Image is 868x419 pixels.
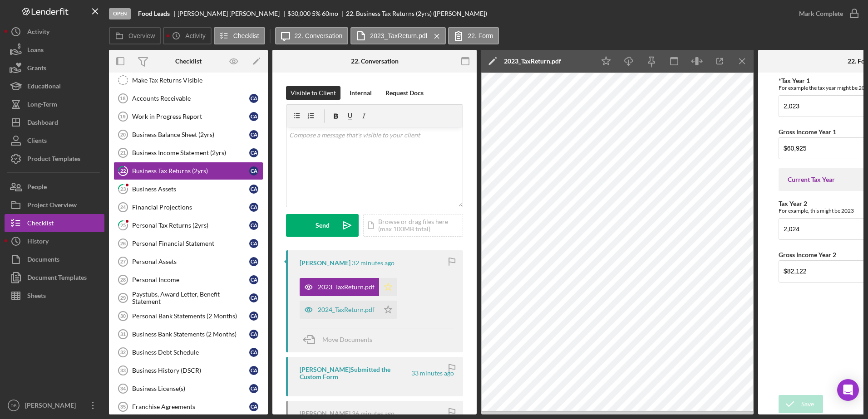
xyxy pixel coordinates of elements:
[27,59,46,79] div: Grants
[249,402,258,411] div: C A
[5,59,104,77] a: Grants
[5,268,104,287] button: Document Templates
[249,239,258,248] div: C A
[381,86,428,100] button: Request Docs
[300,278,397,296] button: 2023_TaxReturn.pdf
[163,27,211,44] button: Activity
[132,331,249,338] div: Business Bank Statements (2 Months)
[370,32,427,39] label: 2023_TaxReturn.pdf
[23,396,82,417] div: [PERSON_NAME]
[120,295,126,301] tspan: 29
[132,258,249,265] div: Personal Assets
[249,312,258,321] div: C A
[178,10,287,17] div: [PERSON_NAME] [PERSON_NAME]
[27,113,58,134] div: Dashboard
[120,168,126,174] tspan: 22
[249,148,258,157] div: C A
[249,94,258,103] div: C A
[185,32,205,39] label: Activity
[132,185,249,193] div: Business Assets
[132,385,249,392] div: Business License(s)
[27,250,59,271] div: Documents
[275,27,349,44] button: 22. Conversation
[291,86,336,100] div: Visible to Client
[120,241,126,246] tspan: 26
[109,8,131,19] div: Open
[286,214,359,237] button: Send
[120,114,125,119] tspan: 19
[113,289,263,307] a: 29Paystubs, Award Letter, Benefit StatementCA
[132,276,249,283] div: Personal Income
[132,149,249,156] div: Business Income Statement (2yrs)
[132,167,249,175] div: Business Tax Returns (2yrs)
[10,403,16,408] text: DB
[132,367,249,374] div: Business History (DSCR)
[120,186,126,192] tspan: 23
[799,5,843,23] div: Mark Complete
[249,275,258,284] div: C A
[113,271,263,289] a: 28Personal IncomeCA
[128,32,155,39] label: Overview
[5,77,104,95] button: Educational
[249,293,258,302] div: C A
[132,131,249,138] div: Business Balance Sheet (2yrs)
[214,27,265,44] button: Checklist
[113,144,263,162] a: 21Business Income Statement (2yrs)CA
[113,180,263,198] a: 23Business AssetsCA
[113,198,263,216] a: 24Financial ProjectionsCA
[113,126,263,144] a: 20Business Balance Sheet (2yrs)CA
[120,350,126,355] tspan: 32
[5,150,104,168] a: Product Templates
[249,257,258,266] div: C A
[837,379,859,401] div: Open Intercom Messenger
[113,216,263,234] a: 25Personal Tax Returns (2yrs)CA
[113,361,263,380] a: 33Business History (DSCR)CA
[113,162,263,180] a: 22Business Tax Returns (2yrs)CA
[132,95,249,102] div: Accounts Receivable
[345,86,376,100] button: Internal
[5,178,104,196] button: People
[779,128,836,136] label: Gross Income Year 1
[120,277,126,283] tspan: 28
[27,268,87,289] div: Document Templates
[352,410,395,417] time: 2025-10-06 12:48
[120,205,126,210] tspan: 24
[5,132,104,150] a: Clients
[5,250,104,268] button: Documents
[5,232,104,250] button: History
[132,204,249,211] div: Financial Projections
[5,95,104,113] button: Long-Term
[801,395,814,413] div: Save
[350,86,372,100] div: Internal
[113,234,263,253] a: 26Personal Financial StatementCA
[132,349,249,356] div: Business Debt Schedule
[5,113,104,132] a: Dashboard
[27,77,61,97] div: Educational
[318,283,375,291] div: 2023_TaxReturn.pdf
[249,130,258,139] div: C A
[249,112,258,121] div: C A
[779,77,810,84] label: *Tax Year 1
[132,240,249,247] div: Personal Financial Statement
[27,23,49,43] div: Activity
[113,307,263,325] a: 30Personal Bank Statements (2 Months)CA
[27,41,44,61] div: Loans
[351,58,399,65] div: 22. Conversation
[5,196,104,214] a: Project Overview
[27,95,57,116] div: Long-Term
[318,306,375,313] div: 2024_TaxReturn.pdf
[249,185,258,194] div: C A
[411,370,454,377] time: 2025-10-06 12:51
[120,404,126,409] tspan: 35
[120,259,126,264] tspan: 27
[385,86,424,100] div: Request Docs
[120,386,126,391] tspan: 34
[249,348,258,357] div: C A
[352,259,395,267] time: 2025-10-06 12:52
[120,150,126,156] tspan: 21
[120,132,126,137] tspan: 20
[504,58,561,65] div: 2023_TaxReturn.pdf
[27,150,80,170] div: Product Templates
